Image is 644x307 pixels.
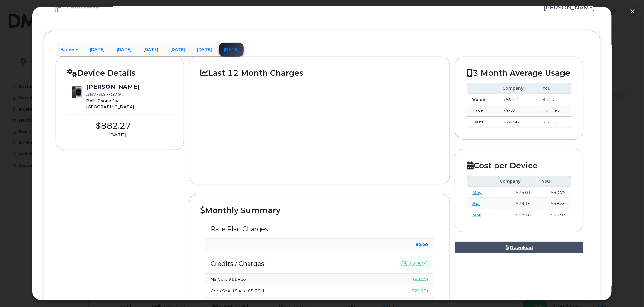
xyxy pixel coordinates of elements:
td: $53.93 [537,209,572,221]
span: ($0.44) [413,299,428,304]
th: You [537,176,572,187]
a: Apr [472,201,480,206]
h3: Credits / Charges [211,260,352,267]
div: [DATE] [67,131,167,138]
h2: Cost per Device [467,161,571,170]
h2: Monthly Summary [201,206,439,215]
h3: Rate Plan Charges [211,226,428,232]
a: May [472,190,482,195]
span: ($0.20) [413,277,428,282]
td: $68.28 [494,209,537,221]
th: Company [494,176,537,187]
td: $58.56 [537,198,572,209]
a: Download [455,242,583,253]
span: ($21.23) [410,288,428,293]
td: $50.79 [537,187,572,198]
h3: ($22.57) [363,260,428,267]
td: $75.01 [494,187,537,198]
a: Mar [472,212,481,217]
td: Corp SmartShare 65 36M [205,285,357,297]
strong: $0.00 [415,242,428,247]
td: $79.16 [494,198,537,209]
td: NS Govt 911 Fee [205,274,357,285]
